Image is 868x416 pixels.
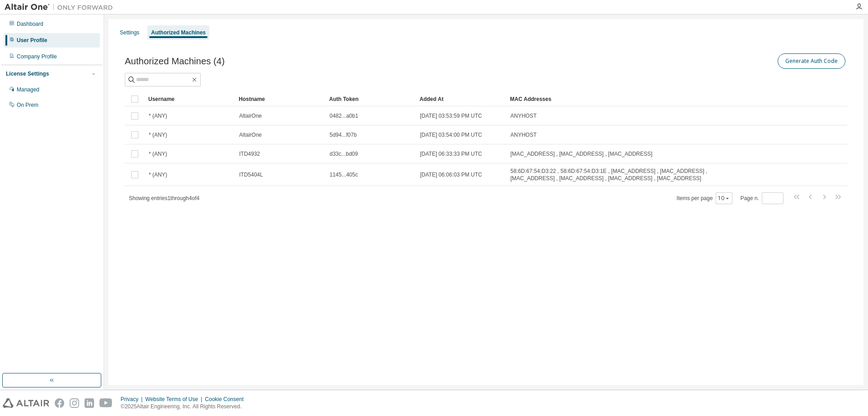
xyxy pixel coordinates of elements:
button: Generate Auth Code [778,53,845,69]
span: 58:6D:67:54:D3:22 , 58:6D:67:54:D3:1E , [MAC_ADDRESS] , [MAC_ADDRESS] , [MAC_ADDRESS] , [MAC_ADDR... [510,167,752,182]
img: facebook.svg [55,398,64,408]
div: Authorized Machines [151,29,206,36]
span: 1145...405c [330,171,358,178]
span: [DATE] 06:06:03 PM UTC [420,171,482,178]
span: ITD5404L [239,171,263,178]
div: Hostname [239,92,322,106]
span: * (ANY) [149,131,167,139]
span: Page n. [741,192,783,204]
img: youtube.svg [99,398,113,408]
span: * (ANY) [149,150,167,158]
button: 10 [718,195,730,202]
span: 0482...a0b1 [330,112,358,120]
div: Dashboard [17,20,43,28]
img: Altair One [5,3,118,12]
span: AltairOne [239,112,262,120]
div: On Prem [17,101,38,109]
span: [DATE] 03:54:00 PM UTC [420,131,482,139]
div: Cookie Consent [205,396,249,403]
span: * (ANY) [149,112,167,120]
div: MAC Addresses [510,92,752,106]
span: Items per page [677,192,732,204]
div: Website Terms of Use [145,396,205,403]
span: [DATE] 03:53:59 PM UTC [420,112,482,120]
span: ANYHOST [510,131,537,139]
img: linkedin.svg [85,398,94,408]
div: Username [148,92,231,106]
div: License Settings [6,70,49,77]
span: [MAC_ADDRESS] , [MAC_ADDRESS] , [MAC_ADDRESS] [510,150,652,158]
div: User Profile [17,37,47,44]
span: 5d94...f07b [330,131,357,139]
div: Added At [420,92,503,106]
span: * (ANY) [149,171,167,178]
span: [DATE] 06:33:33 PM UTC [420,150,482,158]
span: ITD4932 [239,150,260,158]
span: AltairOne [239,131,262,139]
div: Privacy [121,396,145,403]
div: Managed [17,86,39,93]
span: Showing entries 1 through 4 of 4 [129,195,199,201]
span: d33c...bd09 [330,150,358,158]
span: Authorized Machines (4) [125,56,225,67]
p: © 2025 Altair Engineering, Inc. All Rights Reserved. [121,403,249,411]
div: Settings [120,29,139,36]
img: instagram.svg [70,398,79,408]
img: altair_logo.svg [3,398,49,408]
div: Auth Token [329,92,412,106]
div: Company Profile [17,53,57,60]
span: ANYHOST [510,112,537,120]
